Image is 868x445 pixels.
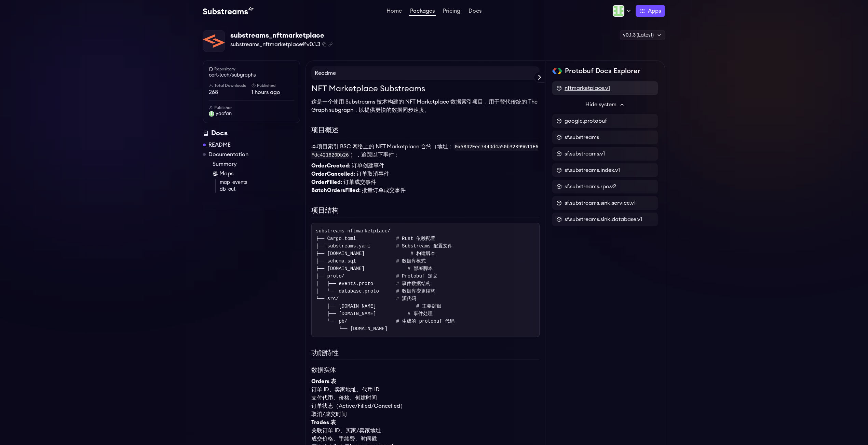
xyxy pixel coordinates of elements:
[585,100,616,109] span: Hide system
[565,117,607,125] span: google.protobuf
[552,98,658,111] button: Hide system
[209,110,294,117] a: yaofan
[565,166,620,174] span: sf.substreams.index.v1
[311,394,540,402] li: 支付代币、价格、创建时间
[311,186,540,194] li: : 批量订单成交事件
[252,88,294,96] span: 1 hours ago
[311,435,540,443] li: 成交价格、手续费、时间戳
[208,141,231,149] a: README
[565,66,640,76] h2: Protobuf Docs Explorer
[230,31,333,40] div: substreams_nftmarketplace
[209,72,294,79] a: oort-tech/subgraphs
[311,83,540,95] h1: NFT Marketplace Substreams
[552,68,562,74] img: Protobuf
[311,125,540,137] h2: 项目概述
[311,365,540,375] h3: 数据实体
[322,42,326,46] button: Copy package name and version
[620,30,665,40] div: v0.1.3 (Latest)
[311,379,336,384] strong: Orders 表
[213,160,300,168] a: Summary
[311,386,540,394] li: 订单 ID、卖家地址、代币 ID
[442,8,462,15] a: Pricing
[220,179,300,186] a: map_events
[311,170,540,178] li: : 订单取消事件
[565,199,636,207] span: sf.substreams.sink.service.v1
[311,402,540,410] li: 订单状态（Active/Filled/Cancelled）
[230,40,320,49] span: substreams_nftmarketplace@v0.1.3
[311,143,538,159] code: 0x5842Eec744Dd4a50b32399611E6Fdc421820Db26
[311,163,349,168] strong: OrderCreated
[565,84,610,92] span: nftmarketplace.v1
[203,30,225,52] img: Package Logo
[311,188,359,193] strong: BatchOrdersFilled
[203,7,254,15] img: Substream's logo
[311,348,540,360] h2: 功能特性
[311,410,540,418] li: 取消/成交时间
[311,66,540,80] h4: Readme
[565,150,605,158] span: sf.substreams.v1
[208,150,248,159] a: Documentation
[209,105,294,110] h6: Publisher
[311,179,341,185] strong: OrderFilled
[467,8,483,15] a: Docs
[565,183,616,191] span: sf.substreams.rpc.v2
[203,129,300,138] div: Docs
[209,111,214,117] img: User Avatar
[209,67,213,71] img: github
[648,7,661,15] span: Apps
[209,83,252,88] h6: Total Downloads
[565,215,642,224] span: sf.substreams.sink.database.v1
[213,171,218,176] img: Map icon
[311,171,354,177] strong: OrderCancelled
[220,186,300,193] a: db_out
[209,66,294,72] h6: Repository
[311,420,336,425] strong: Trades 表
[311,205,540,217] h2: 项目结构
[409,8,436,16] a: Packages
[252,83,294,88] h6: Published
[311,162,540,170] li: : 订单创建事件
[311,98,540,114] p: 这是一个使用 Substreams 技术构建的 NFT Marketplace 数据索引项目，用于替代传统的 The Graph subgraph，以提供更快的数据同步速度。
[216,110,232,117] span: yaofan
[316,228,455,332] code: substreams-nftmarketplace/ ├── Cargo.toml # Rust 依赖配置 ├── substreams.yaml # Substreams 配置文件 ├── [...
[612,5,625,17] img: Profile
[385,8,403,15] a: Home
[213,170,300,178] a: Maps
[565,133,599,141] span: sf.substreams
[311,427,540,435] li: 关联订单 ID、买家/卖家地址
[311,143,540,159] p: 本项目索引 BSC 网络上的 NFT Marketplace 合约（地址： ），追踪以下事件：
[209,88,252,96] span: 268
[311,178,540,186] li: : 订单成交事件
[328,42,333,46] button: Copy .spkg link to clipboard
